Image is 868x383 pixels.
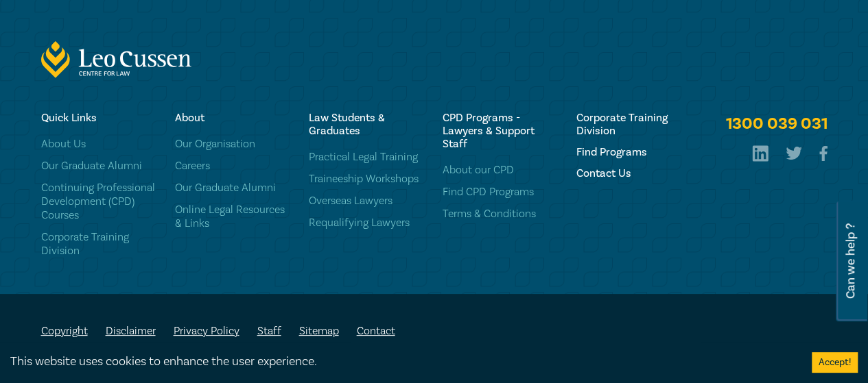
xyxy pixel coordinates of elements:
a: Disclaimer [106,324,156,338]
a: Traineeship Workshops [309,172,426,186]
h6: About [175,112,292,125]
a: Continuing Professional Development (CPD) Courses [41,181,159,222]
a: Corporate Training Division [576,112,694,138]
a: Our Graduate Alumni [175,181,292,195]
a: Contact [357,324,395,338]
a: Find Programs [576,146,694,159]
div: This website uses cookies to enhance the user experience. [10,353,791,371]
a: Careers [175,159,292,173]
h6: Law Students & Graduates [309,112,426,138]
a: Contact Us [576,167,694,180]
h6: Quick Links [41,112,159,125]
a: Corporate Training Division [41,230,159,258]
h6: CPD Programs - Lawyers & Support Staff [443,112,560,151]
a: Sitemap [299,324,339,338]
a: 1300 039 031 [726,112,828,136]
a: Copyright [41,324,88,338]
a: Overseas Lawyers [309,194,426,208]
a: Requalifying Lawyers [309,216,426,230]
a: Privacy Policy [174,324,239,338]
a: Our Graduate Alumni [41,159,159,173]
a: Online Legal Resources & Links [175,203,292,230]
a: Terms & Conditions [443,207,560,221]
a: Find CPD Programs [443,185,560,199]
a: Staff [257,324,281,338]
a: Our Organisation [175,137,292,151]
button: Accept cookies [812,352,858,373]
a: Practical Legal Training [309,150,426,164]
a: About our CPD [443,163,560,177]
a: About Us [41,137,159,151]
span: Can we help ? [844,209,857,313]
